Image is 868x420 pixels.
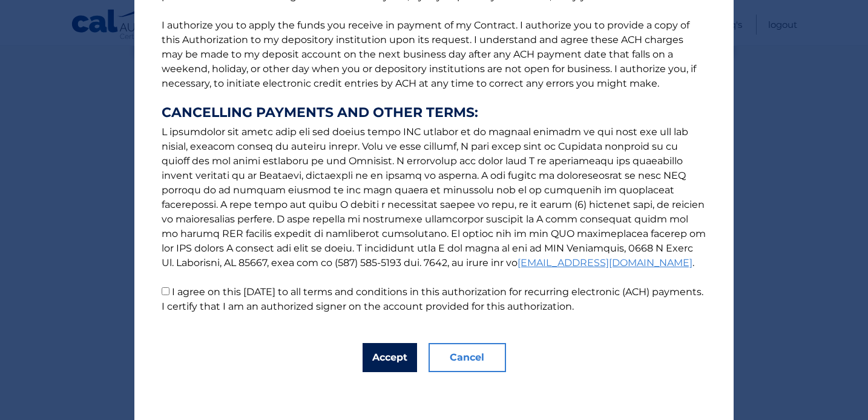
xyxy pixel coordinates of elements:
[162,105,706,120] strong: CANCELLING PAYMENTS AND OTHER TERMS:
[429,343,506,372] button: Cancel
[363,343,417,372] button: Accept
[518,257,692,268] a: [EMAIL_ADDRESS][DOMAIN_NAME]
[162,286,703,312] label: I agree on this [DATE] to all terms and conditions in this authorization for recurring electronic...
